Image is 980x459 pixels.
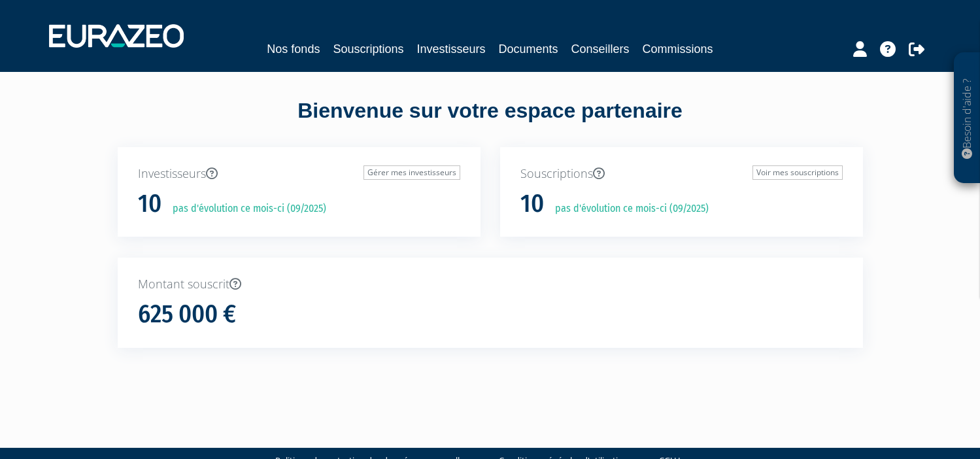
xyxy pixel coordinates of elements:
[138,301,236,328] h1: 625 000 €
[546,201,709,216] p: pas d'évolution ce mois-ci (09/2025)
[333,40,403,58] a: Souscriptions
[643,40,713,58] a: Commissions
[138,190,161,218] h1: 10
[267,40,320,58] a: Nos fonds
[363,165,460,180] a: Gérer mes investisseurs
[960,59,975,177] p: Besoin d'aide ?
[138,165,460,182] p: Investisseurs
[138,276,843,293] p: Montant souscrit
[49,24,184,48] img: 1732889491-logotype_eurazeo_blanc_rvb.png
[108,96,873,147] div: Bienvenue sur votre espace partenaire
[416,40,485,58] a: Investisseurs
[520,190,544,218] h1: 10
[520,165,843,182] p: Souscriptions
[571,40,630,58] a: Conseillers
[163,201,326,216] p: pas d'évolution ce mois-ci (09/2025)
[752,165,843,180] a: Voir mes souscriptions
[499,40,558,58] a: Documents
